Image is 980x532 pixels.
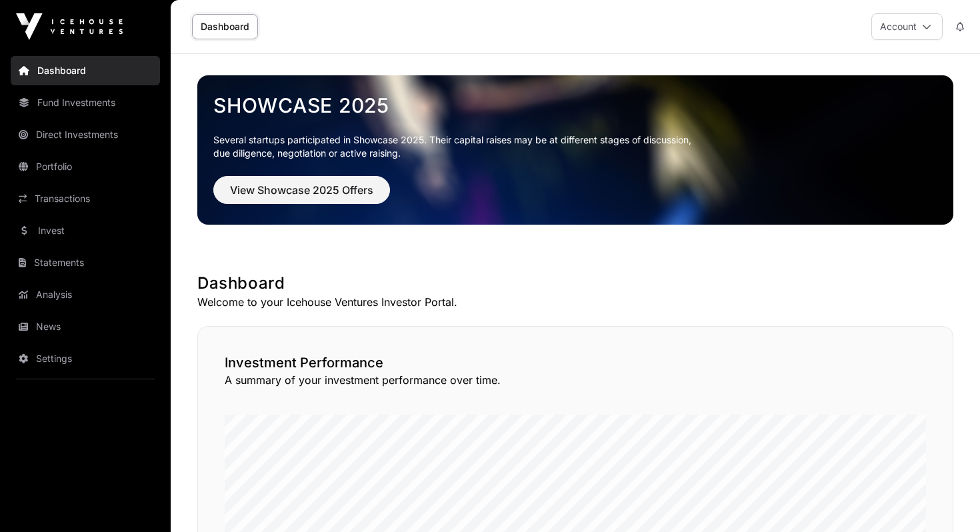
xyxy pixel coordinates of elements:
a: Direct Investments [11,120,160,149]
img: Showcase 2025 [197,75,953,225]
a: Transactions [11,184,160,213]
h2: Investment Performance [225,353,926,372]
a: Fund Investments [11,88,160,117]
a: Dashboard [11,56,160,85]
a: News [11,312,160,341]
h1: Dashboard [197,273,953,294]
a: Settings [11,344,160,373]
a: Showcase 2025 [213,93,937,117]
a: Invest [11,216,160,245]
a: Dashboard [192,14,258,39]
p: Several startups participated in Showcase 2025. Their capital raises may be at different stages o... [213,133,937,160]
p: A summary of your investment performance over time. [225,372,926,388]
span: View Showcase 2025 Offers [230,182,373,198]
a: Portfolio [11,152,160,181]
a: Statements [11,248,160,277]
button: View Showcase 2025 Offers [213,176,390,204]
img: Icehouse Ventures Logo [16,13,123,40]
a: Analysis [11,280,160,309]
button: Account [871,13,943,40]
a: View Showcase 2025 Offers [213,189,390,203]
p: Welcome to your Icehouse Ventures Investor Portal. [197,294,953,310]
